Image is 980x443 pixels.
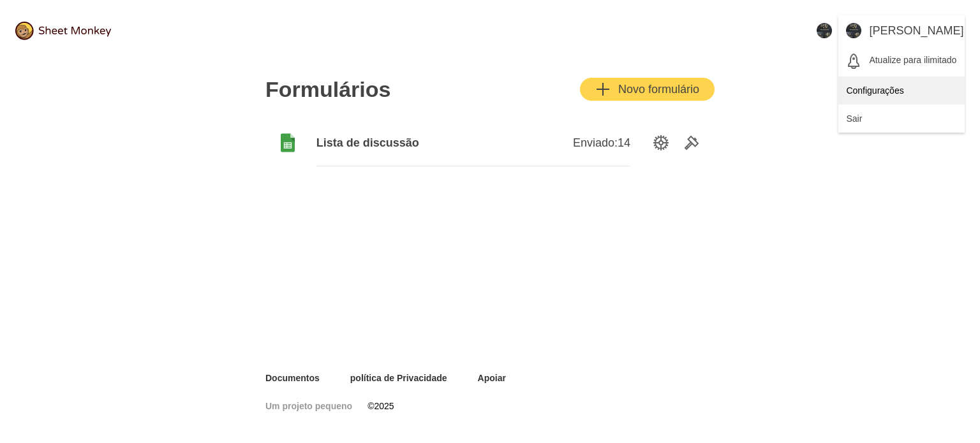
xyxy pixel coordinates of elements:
svg: Lançar [846,54,861,69]
button: Fechar Menu [838,15,965,46]
svg: Adicionar [595,82,611,97]
font: Novo formulário [618,83,699,96]
button: Abrir Menu [809,15,965,46]
font: política de Privacidade [350,373,447,383]
font: 14 [618,136,630,149]
font: Atualize para ilimitado [869,55,956,65]
img: logo@2x.png [15,22,111,40]
font: Sair [846,113,862,124]
font: Lista de discussão [316,136,419,149]
font: Enviado: [573,136,618,149]
font: Configurações [846,85,903,96]
font: [PERSON_NAME] [869,24,963,37]
svg: Opções de configuração [653,135,669,150]
font: 2025 [374,401,394,411]
font: © [367,401,374,411]
font: Documentos [265,373,320,383]
font: Formulários [265,77,390,101]
font: Apoiar [478,373,506,383]
svg: Ferramentas [684,135,699,150]
font: Um projeto pequeno [265,401,352,411]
